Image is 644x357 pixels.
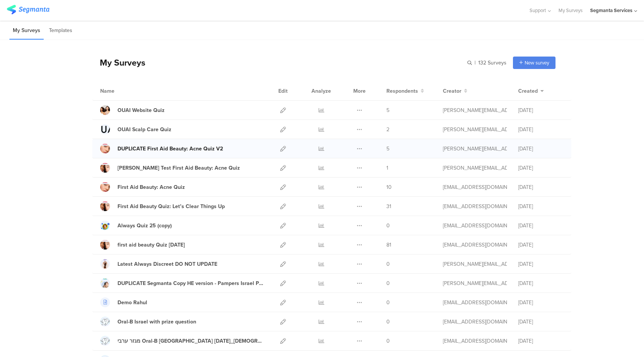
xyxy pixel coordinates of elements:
div: eliran@segmanta.com [443,337,507,345]
div: [DATE] [518,222,563,230]
div: Edit [275,81,291,100]
span: 132 Surveys [478,59,507,67]
div: [DATE] [518,106,563,114]
li: Templates [46,22,76,40]
div: channelle@segmanta.com [443,183,507,191]
div: [DATE] [518,202,563,210]
div: [DATE] [518,318,563,326]
span: 5 [386,145,389,153]
span: 31 [386,202,391,210]
span: 10 [386,183,392,191]
div: Analyze [310,81,333,100]
div: My Surveys [92,56,145,69]
span: Creator [443,87,461,95]
span: 0 [386,279,390,287]
div: [DATE] [518,299,563,306]
div: More [351,81,368,100]
div: [DATE] [518,241,563,249]
a: [PERSON_NAME] Test First Aid Beauty: Acne Quiz [100,163,240,173]
a: OUAI Website Quiz [100,105,165,115]
div: gillat@segmanta.com [443,222,507,230]
span: 2 [386,126,389,133]
div: [DATE] [518,183,563,191]
div: first aid beauty Quiz July 25 [118,241,185,249]
a: Always Quiz 25 (copy) [100,221,172,230]
div: riel@segmanta.com [443,106,507,114]
span: 0 [386,222,390,230]
div: riel@segmanta.com [443,260,507,268]
a: First Aid Beauty Quiz: Let’s Clear Things Up [100,201,225,211]
a: first aid beauty Quiz [DATE] [100,240,185,250]
div: eliran@segmanta.com [443,202,507,210]
div: [DATE] [518,126,563,133]
span: Support [530,7,546,14]
a: DUPLICATE First Aid Beauty: Acne Quiz V2 [100,144,223,153]
button: Created [518,87,544,95]
div: DUPLICATE First Aid Beauty: Acne Quiz V2 [118,145,223,153]
span: 0 [386,260,390,268]
div: OUAI Website Quiz [118,106,165,114]
div: eliran@segmanta.com [443,241,507,249]
span: 0 [386,299,390,306]
div: shai@segmanta.com [443,299,507,306]
span: 1 [386,164,388,172]
div: riel@segmanta.com [443,126,507,133]
a: First Aid Beauty: Acne Quiz [100,182,185,192]
div: Name [100,87,145,95]
a: Demo Rahul [100,297,147,307]
div: DUPLICATE Segmanta Copy HE version - Pampers Israel Product Recommender [118,279,264,287]
div: riel@segmanta.com [443,164,507,172]
span: 81 [386,241,391,249]
div: Segmanta Services [590,7,632,14]
span: Created [518,87,538,95]
span: 5 [386,106,389,114]
a: מגזר ערבי Oral-B [GEOGRAPHIC_DATA] [DATE]_[DEMOGRAPHIC_DATA] Version [100,336,264,346]
div: First Aid Beauty: Acne Quiz [118,183,185,191]
span: | [473,59,477,67]
a: DUPLICATE Segmanta Copy HE version - Pampers Israel Product Recommender [100,278,264,288]
div: Riel Test First Aid Beauty: Acne Quiz [118,164,240,172]
button: Creator [443,87,467,95]
a: Oral-B Israel with prize question [100,317,196,326]
div: OUAI Scalp Care Quiz [118,126,171,133]
span: Respondents [386,87,418,95]
li: My Surveys [9,22,44,40]
div: riel@segmanta.com [443,279,507,287]
div: Latest Always Discreet DO NOT UPDATE [118,260,217,268]
div: shai@segmanta.com [443,318,507,326]
div: [DATE] [518,260,563,268]
span: 0 [386,318,390,326]
div: riel@segmanta.com [443,145,507,153]
div: [DATE] [518,145,563,153]
div: מגזר ערבי Oral-B Israel Dec 2024_Female Version [118,337,264,345]
a: Latest Always Discreet DO NOT UPDATE [100,259,217,269]
div: First Aid Beauty Quiz: Let’s Clear Things Up [118,202,225,210]
button: Respondents [386,87,424,95]
div: Demo Rahul [118,299,147,306]
span: New survey [525,59,549,66]
div: [DATE] [518,279,563,287]
div: [DATE] [518,164,563,172]
div: Oral-B Israel with prize question [118,318,196,326]
div: Always Quiz 25 (copy) [118,222,172,230]
a: OUAI Scalp Care Quiz [100,124,171,134]
span: 0 [386,337,390,345]
img: segmanta logo [7,5,49,14]
div: [DATE] [518,337,563,345]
